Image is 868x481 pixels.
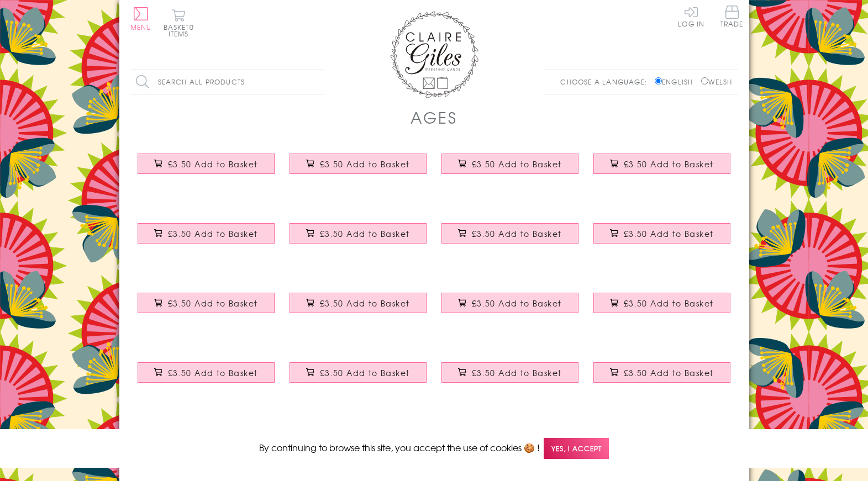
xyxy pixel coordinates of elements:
[624,367,714,378] span: £3.50 Add to Basket
[701,77,733,87] label: Welsh
[138,223,275,244] button: £3.50 Add to Basket
[130,70,324,94] input: Search all products
[138,154,275,174] button: £3.50 Add to Basket
[282,424,434,471] a: Birthday Card, Age 10 Girl, Happy 10th Birthday, Embellished with a padded star £3.50 Add to Basket
[560,77,653,87] p: Choose a language:
[138,362,275,383] button: £3.50 Add to Basket
[282,215,434,262] a: Birthday Card, Age 4 Girl, Pink, Embellished with a padded star £3.50 Add to Basket
[441,293,578,313] button: £3.50 Add to Basket
[441,154,578,174] button: £3.50 Add to Basket
[390,11,478,98] img: Claire Giles Greetings Cards
[290,154,427,174] button: £3.50 Add to Basket
[624,228,714,239] span: £3.50 Add to Basket
[168,367,258,378] span: £3.50 Add to Basket
[472,298,562,309] span: £3.50 Add to Basket
[586,145,738,193] a: Birthday Card, Boy Blue, Happy 2nd Birthday, Embellished with a padded star £3.50 Add to Basket
[701,77,708,84] input: Welsh
[130,145,282,193] a: Birthday Card, Age 1 Girl Pink 1st Birthday, Embellished with a fabric butterfly £3.50 Add to Basket
[586,284,738,332] a: Birthday Card, Age 7 Girl, Happy 7th Birthday, fabric butterfly embellished £3.50 Add to Basket
[164,9,194,37] button: Basket0 items
[678,6,704,27] a: Log In
[130,22,152,32] span: Menu
[434,215,586,262] a: Birthday Card, Age 4 Boy Blue, Embellished with a padded star £3.50 Add to Basket
[434,354,586,401] a: Birthday Card, Age 8 Boy, Happy 8th Birthday, Embellished with a padded star £3.50 Add to Basket
[624,158,714,170] span: £3.50 Add to Basket
[472,367,562,378] span: £3.50 Add to Basket
[290,293,427,313] button: £3.50 Add to Basket
[168,228,258,239] span: £3.50 Add to Basket
[168,298,258,309] span: £3.50 Add to Basket
[282,354,434,401] a: Birthday Card, Age 8 Girl, Happy 8th Birthday, fabric butterfly embellished £3.50 Add to Basket
[130,284,282,332] a: Birthday Card, Age 5 Boy, Happy 5th Birthday, Embellished with a padded star £3.50 Add to Basket
[290,362,427,383] button: £3.50 Add to Basket
[441,223,578,244] button: £3.50 Add to Basket
[169,22,194,39] span: 0 items
[320,298,410,309] span: £3.50 Add to Basket
[720,6,744,29] a: Trade
[138,293,275,313] button: £3.50 Add to Basket
[290,223,427,244] button: £3.50 Add to Basket
[320,367,410,378] span: £3.50 Add to Basket
[434,424,586,471] a: Birthday Card, Age 10 Boy, Happy 10th Birthday, Embellished with a padded star £3.50 Add to Basket
[586,215,738,262] a: Birthday Card, Age 5 Girl, Happy 5th Birthday, Embellished with a padded star £3.50 Add to Basket
[282,145,434,193] a: Birthday Card, Age 1 Blue Boy, 1st Birthday, Embellished with a padded star £3.50 Add to Basket
[586,424,738,471] a: Birthday Card, Age 11 Girl, 11th Birthday, Embellished with a shiny padded star £3.50 Add to Basket
[130,424,282,471] a: Birthday Card, Age 9 Boy, Happy 9th Birthday, Embellished with a padded star £3.50 Add to Basket
[130,354,282,401] a: Birthday Card, Age 7 Boy, Happy 7th Birthday, Embellished with a padded star £3.50 Add to Basket
[130,215,282,262] a: Birthday Card, Age 3 Girl Pink, Embellished with a fabric butterfly £3.50 Add to Basket
[411,106,457,129] h1: AGES
[168,158,258,170] span: £3.50 Add to Basket
[441,362,578,383] button: £3.50 Add to Basket
[282,284,434,332] a: Birthday Card, Age 6 Girl, Happy 6th Birthday, fabric butterfly embellished £3.50 Add to Basket
[434,284,586,332] a: Birthday Card, Age 6 Boy, Happy 6th Birthday, Embellished with a padded star £3.50 Add to Basket
[434,145,586,193] a: Birthday Card, Age 2 Girl Pink 2nd Birthday, Embellished with a fabric butterfly £3.50 Add to Basket
[586,354,738,401] a: Birthday Card, Age 9 Girl, Happy 9th Birthday, fabric butterfly embellished £3.50 Add to Basket
[472,228,562,239] span: £3.50 Add to Basket
[655,77,662,84] input: English
[655,77,698,87] label: English
[593,362,730,383] button: £3.50 Add to Basket
[130,7,152,30] button: Menu
[320,228,410,239] span: £3.50 Add to Basket
[544,438,609,459] span: Yes, I accept
[313,70,324,94] input: Search
[472,158,562,170] span: £3.50 Add to Basket
[720,6,744,27] span: Trade
[593,223,730,244] button: £3.50 Add to Basket
[320,158,410,170] span: £3.50 Add to Basket
[593,154,730,174] button: £3.50 Add to Basket
[593,293,730,313] button: £3.50 Add to Basket
[624,298,714,309] span: £3.50 Add to Basket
